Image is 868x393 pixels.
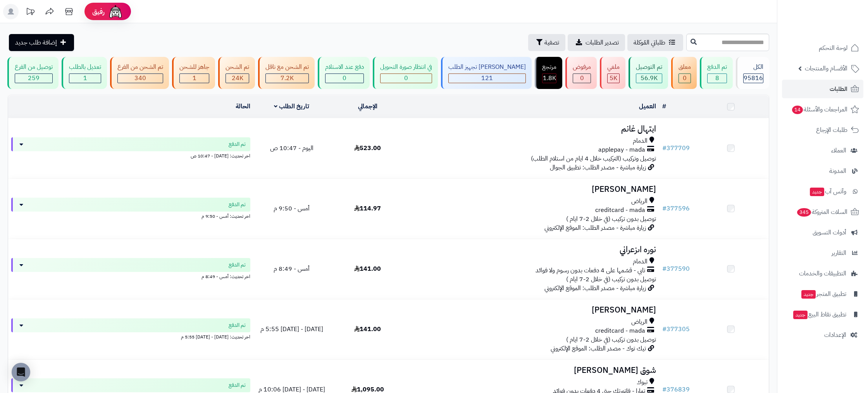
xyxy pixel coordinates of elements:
a: [PERSON_NAME] تجهيز الطلب 121 [439,57,533,89]
span: التطبيقات والخدمات [799,268,846,279]
span: 1 [83,73,87,83]
div: جاهز للشحن [179,63,209,72]
span: # [662,144,666,153]
span: تطبيق المتجر [801,289,846,299]
h3: [PERSON_NAME] [409,185,656,194]
span: توصيل وتركيب (التركيب خلال 4 ايام من استلام الطلب) [531,154,656,163]
span: لوحة التحكم [819,43,847,53]
div: 0 [325,74,363,83]
span: الدمام [633,257,648,266]
span: تصدير الطلبات [586,38,619,47]
a: جاهز للشحن 1 [170,57,217,89]
a: العميل [639,102,656,111]
span: تم الدفع [229,321,246,329]
span: 345 [797,208,811,217]
span: أدوات التسويق [813,227,846,238]
span: توصيل بدون تركيب (في خلال 2-7 ايام ) [566,214,656,224]
div: في انتظار صورة التحويل [380,63,432,72]
span: 14 [792,106,803,114]
div: اخر تحديث: [DATE] - 10:47 ص [11,151,250,159]
div: مرتجع [542,63,556,72]
span: زيارة مباشرة - مصدر الطلب: الموقع الإلكتروني [544,284,646,293]
span: تم الدفع [229,201,246,208]
span: جديد [793,311,808,319]
span: تابي - قسّمها على 4 دفعات بدون رسوم ولا فوائد [536,266,645,275]
a: تطبيق نقاط البيعجديد [782,305,863,324]
span: # [662,204,666,213]
div: توصيل من الفرع [15,63,53,72]
span: أمس - 9:50 م [274,204,310,213]
div: 1 [69,74,101,83]
a: مرفوض 0 [564,57,598,89]
div: معلق [679,63,691,72]
a: طلبات الإرجاع [782,121,863,139]
span: زيارة مباشرة - مصدر الطلب: تطبيق الجوال [550,163,646,172]
a: وآتس آبجديد [782,182,863,201]
span: الدمام [633,137,648,145]
button: تصفية [528,34,565,51]
span: 1.8K [543,73,556,83]
span: # [662,325,666,334]
div: [PERSON_NAME] تجهيز الطلب [448,63,526,72]
span: 24K [232,73,243,83]
h3: [PERSON_NAME] [409,306,656,314]
h3: ابتهال غانم [409,125,656,133]
a: تم الشحن من الفرع 340 [108,57,170,89]
span: المراجعات والأسئلة [791,104,847,115]
span: [DATE] - [DATE] 5:55 م [260,325,323,334]
span: creditcard - mada [595,326,645,335]
div: 24044 [226,74,249,83]
span: المدونة [829,166,846,176]
a: #377709 [662,144,690,153]
div: تم الشحن من الفرع [117,63,163,72]
a: تحديثات المنصة [21,4,40,21]
div: 0 [381,74,432,83]
span: الإعدادات [824,330,846,340]
a: الحالة [236,102,250,111]
div: 7222 [266,74,308,83]
div: 56868 [636,74,662,83]
span: 95816 [744,73,763,83]
a: توصيل من الفرع 259 [6,57,60,89]
span: تم الدفع [229,381,246,389]
span: 523.00 [354,144,381,153]
span: تم الدفع [229,140,246,148]
a: تعديل بالطلب 1 [60,57,108,89]
span: 56.9K [641,73,658,83]
span: تم الدفع [229,261,246,269]
div: 340 [118,74,163,83]
span: 5K [610,73,617,83]
h3: نوره اىزعراني [409,245,656,254]
a: دفع عند الاستلام 0 [316,57,371,89]
span: 114.97 [354,204,381,213]
span: السلات المتروكة [796,207,847,217]
span: 121 [481,73,493,83]
span: الرياض [631,197,648,206]
span: توصيل بدون تركيب (في خلال 2-7 ايام ) [566,335,656,344]
span: 0 [343,73,346,83]
a: طلباتي المُوكلة [627,34,683,51]
div: تم الدفع [707,63,727,72]
span: أمس - 8:49 م [274,264,310,273]
a: في انتظار صورة التحويل 0 [371,57,439,89]
span: 7.2K [281,73,294,83]
span: تبوك [637,378,648,387]
span: تيك توك - مصدر الطلب: الموقع الإلكتروني [551,344,646,353]
div: مرفوض [573,63,591,72]
img: logo-2.png [815,21,861,37]
a: التطبيقات والخدمات [782,264,863,283]
span: توصيل بدون تركيب (في خلال 2-7 ايام ) [566,275,656,284]
a: ملغي 5K [598,57,627,89]
a: معلق 0 [670,57,698,89]
img: ai-face.png [108,4,123,19]
div: 259 [15,74,52,83]
span: الرياض [631,318,648,326]
a: الإعدادات [782,326,863,344]
a: تم التوصيل 56.9K [627,57,670,89]
a: التقارير [782,244,863,262]
span: 141.00 [354,264,381,273]
span: وآتس آب [809,186,846,197]
div: 0 [679,74,691,83]
a: #377590 [662,264,690,273]
a: السلات المتروكة345 [782,203,863,221]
